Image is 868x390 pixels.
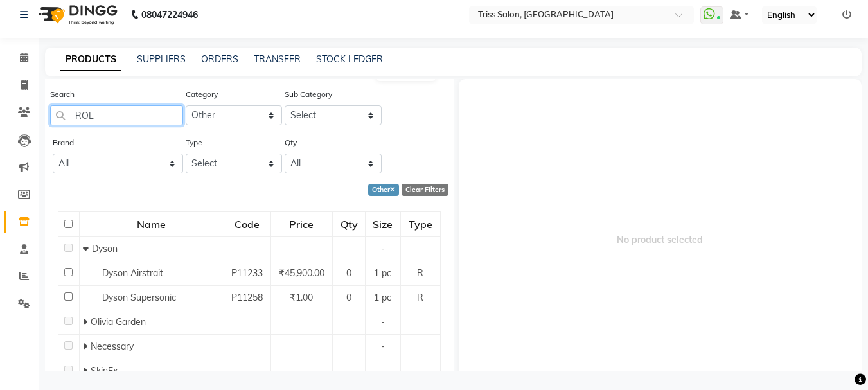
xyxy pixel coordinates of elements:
span: - [381,365,385,377]
span: 1 pc [374,267,391,279]
div: Code [225,213,270,236]
span: - [381,243,385,254]
span: Expand Row [83,341,91,352]
label: Sub Category [285,89,332,100]
label: Brand [53,137,74,148]
div: Name [80,213,223,236]
a: TRANSFER [254,53,301,65]
span: Dyson Airstrait [102,267,163,279]
span: Expand Row [83,365,91,377]
span: Dyson Supersonic [102,292,176,303]
span: ₹1.00 [290,292,313,303]
a: STOCK LEDGER [316,53,383,65]
span: ₹45,900.00 [279,267,324,279]
div: Size [366,213,400,236]
span: SkinFx [91,365,118,377]
span: Olivia Garden [91,316,146,328]
span: R [417,267,423,279]
label: Qty [285,137,297,148]
span: 0 [346,292,351,303]
div: Qty [333,213,364,236]
div: Type [402,213,439,236]
label: Category [186,89,218,100]
span: Dyson [92,243,118,254]
a: ORDERS [201,53,238,65]
a: SUPPLIERS [137,53,186,65]
div: Price [272,213,332,236]
span: Collapse Row [83,243,92,254]
label: Search [50,89,75,100]
a: PRODUCTS [60,48,121,71]
span: 1 pc [374,292,391,303]
span: P11233 [231,267,263,279]
span: Necessary [91,341,134,352]
div: Clear Filters [402,184,448,196]
label: Type [186,137,202,148]
span: P11258 [231,292,263,303]
div: Other [368,184,399,196]
span: Expand Row [83,316,91,328]
span: 0 [346,267,351,279]
span: R [417,292,423,303]
span: - [381,316,385,328]
input: Search by product name or code [50,105,183,125]
span: - [381,341,385,352]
